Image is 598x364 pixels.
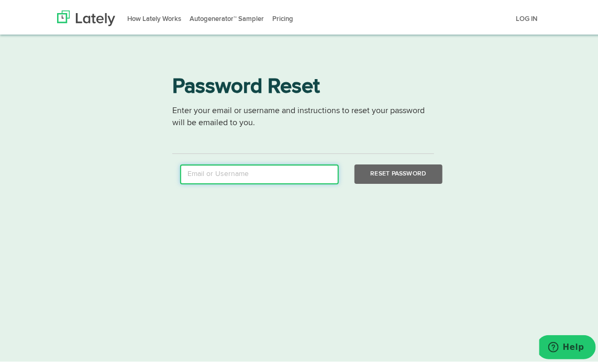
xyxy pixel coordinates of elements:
button: Reset Password [355,162,442,181]
h1: Password Reset [172,74,434,97]
img: Lately [57,8,115,24]
p: Enter your email or username and instructions to reset your password will be emailed to you. [172,103,434,142]
iframe: Opens a widget where you can find more information [539,333,596,359]
input: Email or Username [180,162,339,182]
